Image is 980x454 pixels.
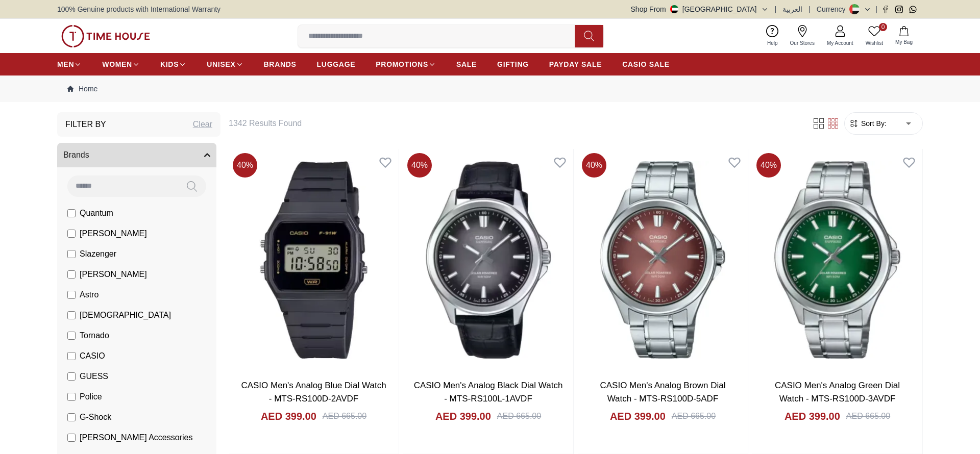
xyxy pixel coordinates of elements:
[67,311,76,319] input: [DEMOGRAPHIC_DATA]
[497,55,529,73] a: GIFTING
[80,309,171,321] span: [DEMOGRAPHIC_DATA]
[241,381,386,403] a: CASIO Men's Analog Blue Dial Watch - MTS-RS100D-2AVDF
[80,432,192,444] span: [PERSON_NAME] Accessories
[622,59,670,69] span: CASIO SALE
[65,118,106,131] h3: Filter By
[67,270,76,279] input: [PERSON_NAME]
[264,59,297,69] span: BRANDS
[403,149,573,371] img: CASIO Men's Analog Black Dial Watch - MTS-RS100L-1AVDF
[63,149,89,161] span: Brands
[435,409,491,423] h4: AED 399.00
[670,5,678,13] img: United Arab Emirates
[600,381,725,403] a: CASIO Men's Analog Brown Dial Watch - MTS-RS100D-5ADF
[889,24,919,48] button: My Bag
[582,153,606,178] span: 40 %
[102,59,132,69] span: WOMEN
[229,117,799,130] h6: 1342 Results Found
[160,55,186,73] a: KIDS
[102,55,140,73] a: WOMEN
[207,59,235,69] span: UNISEX
[782,4,802,14] button: العربية
[672,410,716,422] div: AED 665.00
[80,228,147,240] span: [PERSON_NAME]
[763,39,782,47] span: Help
[578,149,748,371] img: CASIO Men's Analog Brown Dial Watch - MTS-RS100D-5ADF
[376,59,428,69] span: PROMOTIONS
[549,55,602,73] a: PAYDAY SALE
[57,75,923,102] nav: Breadcrumb
[67,84,97,94] a: Home
[775,4,777,14] span: |
[784,23,821,49] a: Our Stores
[407,153,432,178] span: 40 %
[631,4,769,14] button: Shop From[GEOGRAPHIC_DATA]
[61,25,150,47] img: ...
[57,4,220,14] span: 100% Genuine products with International Warranty
[67,434,76,442] input: [PERSON_NAME] Accessories
[862,39,887,47] span: Wishlist
[67,413,76,421] input: G-Shock
[808,4,811,14] span: |
[193,118,212,131] div: Clear
[57,55,82,73] a: MEN
[233,153,257,178] span: 40 %
[497,59,529,69] span: GIFTING
[456,59,477,69] span: SALE
[261,409,316,423] h4: AED 399.00
[67,352,76,360] input: CASIO
[860,23,889,49] a: 0Wishlist
[67,209,76,217] input: Quantum
[775,381,900,403] a: CASIO Men's Analog Green Dial Watch - MTS-RS100D-3AVDF
[80,248,116,260] span: Slazenger
[317,59,356,69] span: LUGGAGE
[879,23,887,31] span: 0
[456,55,477,73] a: SALE
[414,381,563,403] a: CASIO Men's Analog Black Dial Watch - MTS-RS100L-1AVDF
[57,59,74,69] span: MEN
[891,38,917,46] span: My Bag
[786,39,819,47] span: Our Stores
[80,370,108,383] span: GUESS
[376,55,436,73] a: PROMOTIONS
[67,372,76,381] input: GUESS
[752,149,922,371] img: CASIO Men's Analog Green Dial Watch - MTS-RS100D-3AVDF
[229,149,399,371] img: CASIO Men's Analog Blue Dial Watch - MTS-RS100D-2AVDF
[846,410,890,422] div: AED 665.00
[67,230,76,238] input: [PERSON_NAME]
[67,250,76,258] input: Slazenger
[622,55,670,73] a: CASIO SALE
[80,391,102,403] span: Police
[80,268,147,281] span: [PERSON_NAME]
[323,410,366,422] div: AED 665.00
[160,59,179,69] span: KIDS
[849,118,887,129] button: Sort By:
[317,55,356,73] a: LUGGAGE
[67,291,76,299] input: Astro
[80,289,99,301] span: Astro
[80,330,109,342] span: Tornado
[817,4,850,14] div: Currency
[549,59,602,69] span: PAYDAY SALE
[67,332,76,340] input: Tornado
[881,6,889,13] a: Facebook
[207,55,243,73] a: UNISEX
[497,410,541,422] div: AED 665.00
[785,409,840,423] h4: AED 399.00
[859,118,887,129] span: Sort By:
[756,153,781,178] span: 40 %
[264,55,297,73] a: BRANDS
[80,207,113,219] span: Quantum
[875,4,877,14] span: |
[895,6,903,13] a: Instagram
[761,23,784,49] a: Help
[57,143,216,167] button: Brands
[80,350,105,362] span: CASIO
[823,39,857,47] span: My Account
[909,6,917,13] a: Whatsapp
[67,393,76,401] input: Police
